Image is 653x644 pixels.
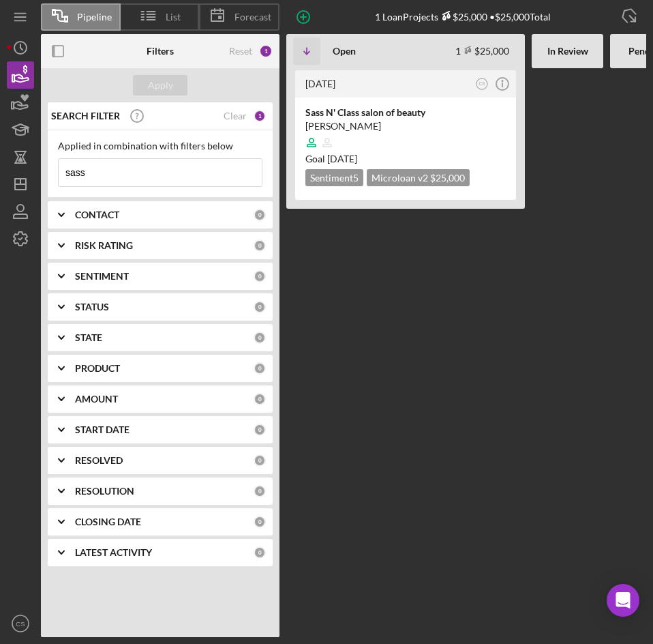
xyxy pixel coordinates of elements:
div: 0 [254,546,266,559]
span: List [166,12,181,23]
time: 2025-08-26 17:34 [305,78,335,89]
text: CS [16,620,25,628]
div: 0 [254,301,266,313]
div: 1 [259,44,273,58]
b: CLOSING DATE [75,516,141,527]
b: RESOLUTION [75,486,134,497]
b: STATUS [75,302,109,312]
div: 0 [254,516,266,528]
a: [DATE]CSSass N' Class salon of beauty[PERSON_NAME]Goal [DATE]Sentiment5Microloan v2 $25,000 [293,68,518,202]
b: Filters [147,46,174,57]
div: 0 [254,393,266,405]
div: Sass N' Class salon of beauty [305,106,506,119]
div: 0 [254,424,266,436]
div: Sentiment 5 [305,169,363,186]
div: 0 [254,362,266,375]
div: Reset [229,46,252,57]
div: 0 [254,485,266,497]
b: SEARCH FILTER [51,111,120,121]
span: $25,000 [430,172,465,184]
div: [PERSON_NAME] [305,119,506,133]
time: 10/05/2025 [327,153,357,164]
div: 0 [254,454,266,467]
div: 1 Loan Projects • $25,000 Total [375,11,551,23]
div: 0 [254,209,266,221]
div: Clear [224,111,247,121]
div: $25,000 [438,11,487,23]
div: Applied in combination with filters below [58,141,262,151]
span: Pipeline [77,12,112,23]
b: LATEST ACTIVITY [75,547,152,558]
div: 1 $25,000 [455,45,509,57]
b: CONTACT [75,209,119,220]
button: Apply [133,75,187,96]
div: 1 [254,110,266,122]
b: SENTIMENT [75,271,129,282]
div: 0 [254,332,266,344]
span: Forecast [234,12,271,23]
b: PRODUCT [75,363,120,374]
div: Microloan v2 [367,169,470,186]
b: RISK RATING [75,240,133,251]
b: Open [333,46,356,57]
text: CS [479,81,486,86]
div: Apply [148,75,173,96]
div: 0 [254,270,266,282]
b: In Review [547,46,588,57]
button: CS [7,610,34,637]
div: Open Intercom Messenger [607,584,639,617]
b: STATE [75,332,102,343]
div: 0 [254,239,266,252]
span: Goal [305,153,357,164]
b: START DATE [75,424,130,435]
button: CS [473,75,491,93]
b: RESOLVED [75,455,123,466]
b: AMOUNT [75,394,118,405]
